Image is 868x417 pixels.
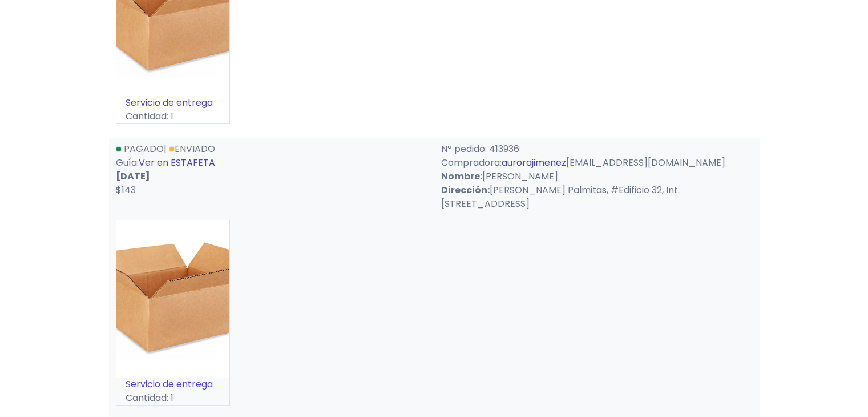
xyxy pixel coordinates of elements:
a: Servicio de entrega [126,378,213,391]
p: [PERSON_NAME] Palmitas, #Edificio 32, Int. [STREET_ADDRESS] [441,183,753,211]
a: Enviado [169,142,215,155]
a: aurorajimenez [502,156,566,169]
strong: Nombre: [441,170,482,183]
p: Compradora: [EMAIL_ADDRESS][DOMAIN_NAME] [441,156,753,170]
span: $143 [116,183,136,197]
p: Nº pedido: 413936 [441,142,753,156]
p: [PERSON_NAME] [441,170,753,183]
a: Servicio de entrega [126,96,213,109]
p: Cantidad: 1 [116,391,229,405]
a: Ver en ESTAFETA [139,156,215,169]
img: small_1756357800090.jpeg [116,220,229,378]
div: | Guía: [109,142,434,211]
strong: Dirección: [441,183,490,197]
p: [DATE] [116,170,427,183]
span: Pagado [124,142,164,155]
p: Cantidad: 1 [116,110,229,123]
